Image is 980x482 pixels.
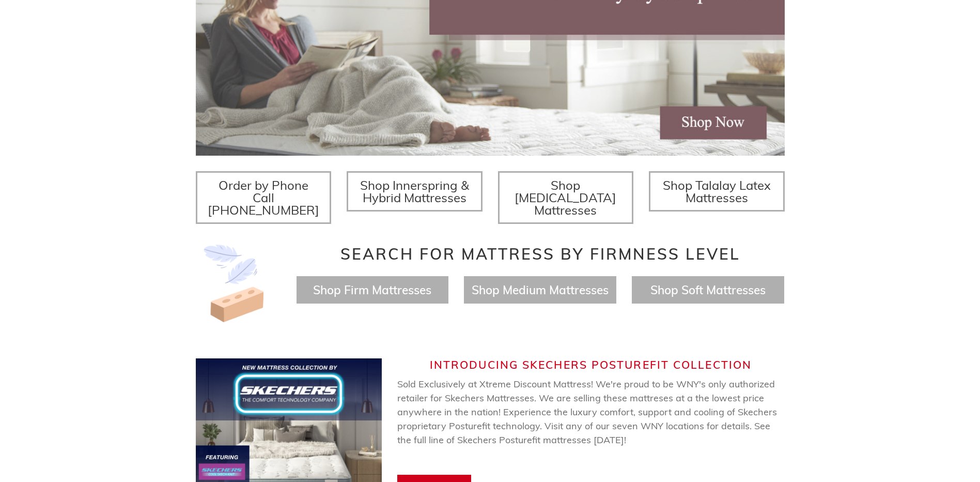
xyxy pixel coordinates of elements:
[663,177,771,205] span: Shop Talalay Latex Mattresses
[313,282,431,297] a: Shop Firm Mattresses
[196,245,273,322] img: Image-of-brick- and-feather-representing-firm-and-soft-feel
[515,177,616,218] span: Shop [MEDICAL_DATA] Mattresses
[650,282,766,297] a: Shop Soft Mattresses
[472,282,609,297] a: Shop Medium Mattresses
[649,171,785,212] a: Shop Talalay Latex Mattresses
[347,171,483,212] a: Shop Innerspring & Hybrid Mattresses
[196,171,332,224] a: Order by Phone Call [PHONE_NUMBER]
[397,378,777,474] span: Sold Exclusively at Xtreme Discount Mattress! We're proud to be WNY's only authorized retailer fo...
[430,358,752,371] span: Introducing Skechers Posturefit Collection
[340,244,740,264] span: Search for Mattress by Firmness Level
[498,171,634,224] a: Shop [MEDICAL_DATA] Mattresses
[208,177,319,218] span: Order by Phone Call [PHONE_NUMBER]
[360,177,469,205] span: Shop Innerspring & Hybrid Mattresses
